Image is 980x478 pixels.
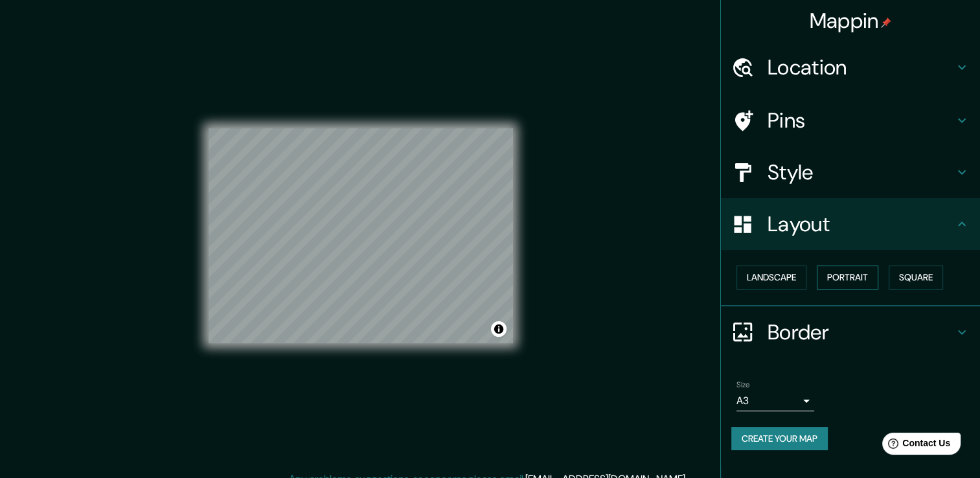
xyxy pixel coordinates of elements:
h4: Location [768,54,954,80]
h4: Layout [768,211,954,237]
canvas: Map [209,128,513,343]
div: Pins [721,95,980,146]
button: Portrait [817,266,878,290]
div: Layout [721,198,980,250]
h4: Mappin [810,8,892,34]
button: Landscape [736,266,806,290]
div: Border [721,306,980,358]
h4: Border [768,319,954,345]
div: Style [721,146,980,198]
button: Toggle attribution [491,321,507,337]
div: Location [721,41,980,93]
img: pin-icon.png [881,17,891,28]
h4: Style [768,159,954,185]
div: A3 [736,391,814,411]
button: Create your map [731,427,828,451]
button: Square [889,266,943,290]
label: Size [736,379,750,390]
h4: Pins [768,108,954,133]
iframe: Help widget launcher [865,427,966,464]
